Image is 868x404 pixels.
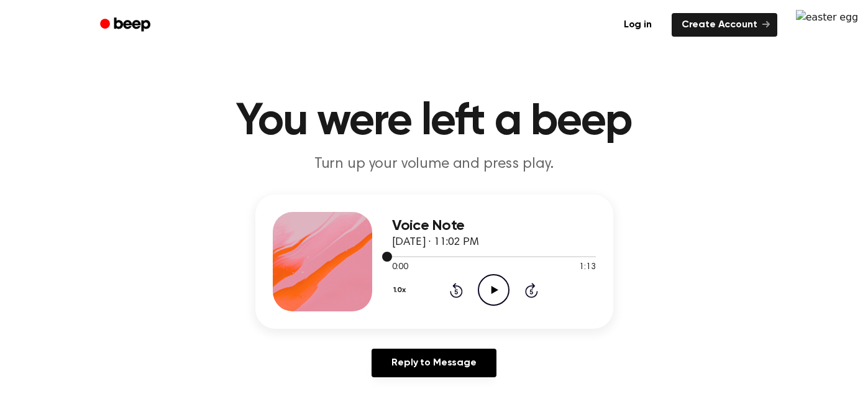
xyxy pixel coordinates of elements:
h1: You were left a beep [116,99,752,144]
span: [DATE] · 11:02 PM [392,237,479,248]
a: Create Account [672,13,777,37]
span: 0:00 [392,261,408,274]
h3: Voice Note [392,218,596,234]
button: 1.0x [392,280,411,301]
a: Log in [611,11,664,39]
span: 1:13 [579,261,595,274]
a: Reply to Message [372,349,496,377]
a: Beep [91,13,162,37]
img: easter egg [796,10,858,25]
p: Turn up your volume and press play. [196,154,673,175]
